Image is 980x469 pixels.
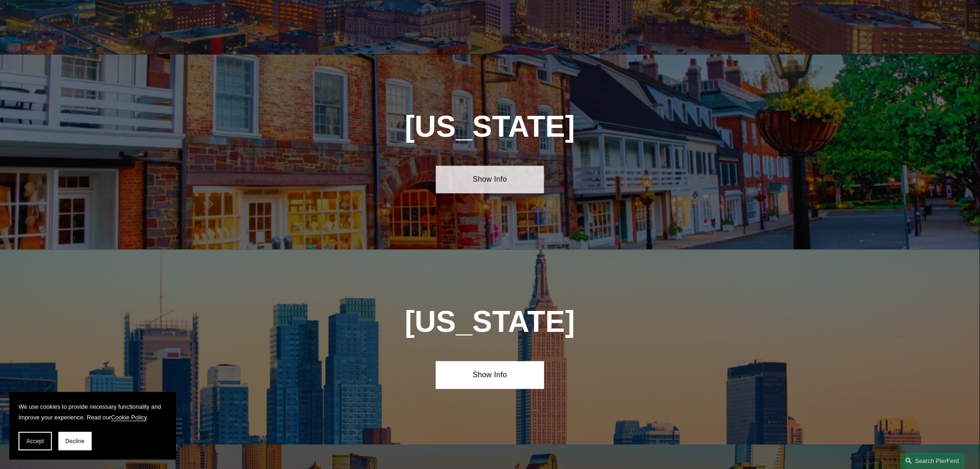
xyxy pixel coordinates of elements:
button: Accept [19,432,52,450]
a: Show Info [436,361,544,389]
button: Decline [58,432,92,450]
section: Cookie banner [9,392,176,460]
span: Accept [26,438,44,444]
a: Search this site [900,453,965,469]
h1: [US_STATE] [355,110,625,144]
p: We use cookies to provide necessary functionality and improve your experience. Read our . [19,401,167,423]
span: Decline [65,438,85,444]
h1: [US_STATE] [355,305,625,339]
a: Show Info [436,166,544,194]
a: Cookie Policy [111,414,147,421]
